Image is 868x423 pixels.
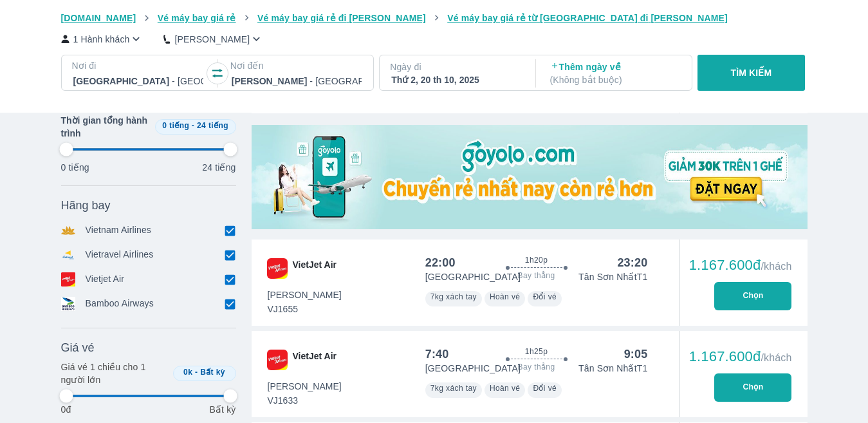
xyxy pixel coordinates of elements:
[390,61,522,73] p: Ngày đi
[162,121,189,130] span: 0 tiếng
[533,292,557,301] span: Đổi vé
[209,403,235,416] p: Bất kỳ
[163,32,263,46] button: [PERSON_NAME]
[61,198,111,213] span: Hãng bay
[689,349,792,364] div: 1.167.600đ
[714,373,791,402] button: Chọn
[197,121,228,130] span: 24 tiếng
[183,368,192,377] span: 0k
[61,340,95,355] span: Giá vé
[86,272,125,287] p: Vietjet Air
[425,362,521,375] p: [GEOGRAPHIC_DATA]
[252,125,808,229] img: media-0
[267,350,288,370] img: VJ
[391,73,521,86] div: Thứ 2, 20 th 10, 2025
[61,12,808,24] nav: breadcrumb
[268,394,342,407] span: VJ1633
[525,346,548,357] span: 1h25p
[192,121,194,130] span: -
[714,282,791,310] button: Chọn
[293,350,337,370] span: VietJet Air
[61,361,168,386] p: Giá vé 1 chiều cho 1 người lớn
[430,292,477,301] span: 7kg xách tay
[578,270,647,283] p: Tân Sơn Nhất T1
[195,368,198,377] span: -
[202,161,235,174] p: 24 tiếng
[617,255,647,270] div: 23:20
[268,288,342,301] span: [PERSON_NAME]
[230,59,363,72] p: Nơi đến
[61,114,150,140] span: Thời gian tổng hành trình
[73,33,130,46] p: 1 Hành khách
[578,362,647,375] p: Tân Sơn Nhất T1
[731,66,772,79] p: TÌM KIẾM
[86,223,152,238] p: Vietnam Airlines
[86,248,154,262] p: Vietravel Airlines
[550,73,680,86] p: ( Không bắt buộc )
[425,270,521,283] p: [GEOGRAPHIC_DATA]
[425,255,456,270] div: 22:00
[533,384,557,393] span: Đổi vé
[689,258,792,273] div: 1.167.600đ
[86,297,154,311] p: Bamboo Airways
[61,403,71,416] p: 0đ
[624,346,648,362] div: 9:05
[174,33,250,46] p: [PERSON_NAME]
[490,292,521,301] span: Hoàn vé
[490,384,521,393] span: Hoàn vé
[158,13,236,23] span: Vé máy bay giá rẻ
[61,13,136,23] span: [DOMAIN_NAME]
[697,55,805,91] button: TÌM KIẾM
[72,59,205,72] p: Nơi đi
[761,352,791,363] span: /khách
[61,32,143,46] button: 1 Hành khách
[550,61,680,86] p: Thêm ngày về
[267,258,288,279] img: VJ
[61,161,89,174] p: 0 tiếng
[257,13,426,23] span: Vé máy bay giá rẻ đi [PERSON_NAME]
[447,13,728,23] span: Vé máy bay giá rẻ từ [GEOGRAPHIC_DATA] đi [PERSON_NAME]
[525,255,548,265] span: 1h20p
[200,368,225,377] span: Bất kỳ
[268,380,342,393] span: [PERSON_NAME]
[268,303,342,315] span: VJ1655
[761,261,791,272] span: /khách
[293,258,337,279] span: VietJet Air
[425,346,449,362] div: 7:40
[430,384,477,393] span: 7kg xách tay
